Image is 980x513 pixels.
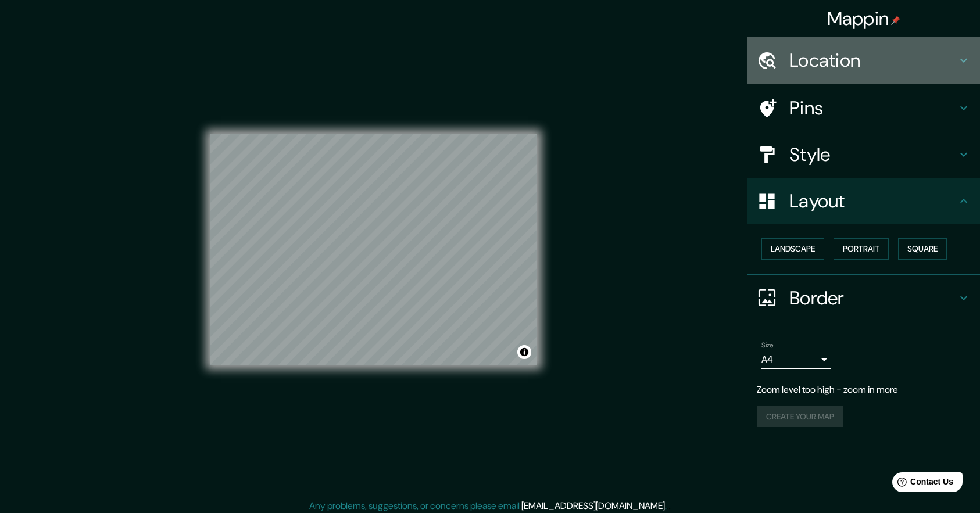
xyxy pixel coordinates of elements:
[789,143,957,166] h4: Style
[309,499,667,513] p: Any problems, suggestions, or concerns please email .
[761,340,774,350] label: Size
[891,16,900,25] img: pin-icon.png
[667,499,668,513] div: .
[789,49,957,72] h4: Location
[747,37,980,84] div: Location
[789,189,957,213] h4: Layout
[757,383,971,397] p: Zoom level too high - zoom in more
[761,238,824,260] button: Landscape
[898,238,947,260] button: Square
[747,131,980,178] div: Style
[747,85,980,131] div: Pins
[877,468,967,500] iframe: Help widget launcher
[521,500,665,512] a: [EMAIL_ADDRESS][DOMAIN_NAME]
[747,178,980,224] div: Layout
[517,345,531,359] button: Toggle attribution
[210,134,537,365] canvas: Map
[761,350,831,369] div: A4
[747,275,980,321] div: Border
[789,286,957,310] h4: Border
[789,96,957,120] h4: Pins
[668,499,671,513] div: .
[827,7,901,30] h4: Mappin
[834,238,889,260] button: Portrait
